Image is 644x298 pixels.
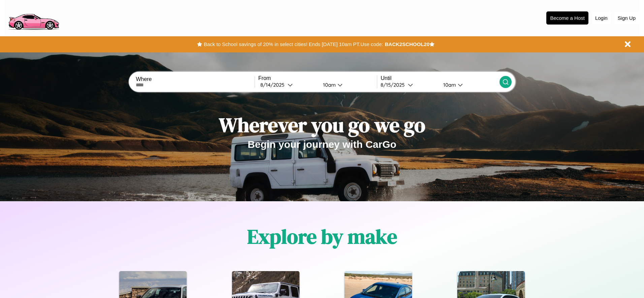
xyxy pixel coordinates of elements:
button: 8/14/2025 [258,81,318,88]
b: BACK2SCHOOL20 [385,41,429,47]
label: From [258,75,377,81]
button: 10am [318,81,377,88]
div: 8 / 14 / 2025 [260,82,288,88]
div: 10am [440,82,458,88]
div: 8 / 15 / 2025 [381,82,408,88]
button: Sign Up [614,12,639,24]
h1: Explore by make [247,223,397,250]
img: logo [5,3,62,32]
label: Until [381,75,499,81]
button: 10am [438,81,499,88]
button: Become a Host [546,11,588,25]
button: Login [592,12,611,24]
button: Back to School savings of 20% in select cities! Ends [DATE] 10am PT.Use code: [202,40,385,49]
div: 10am [320,82,337,88]
label: Where [136,76,254,82]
